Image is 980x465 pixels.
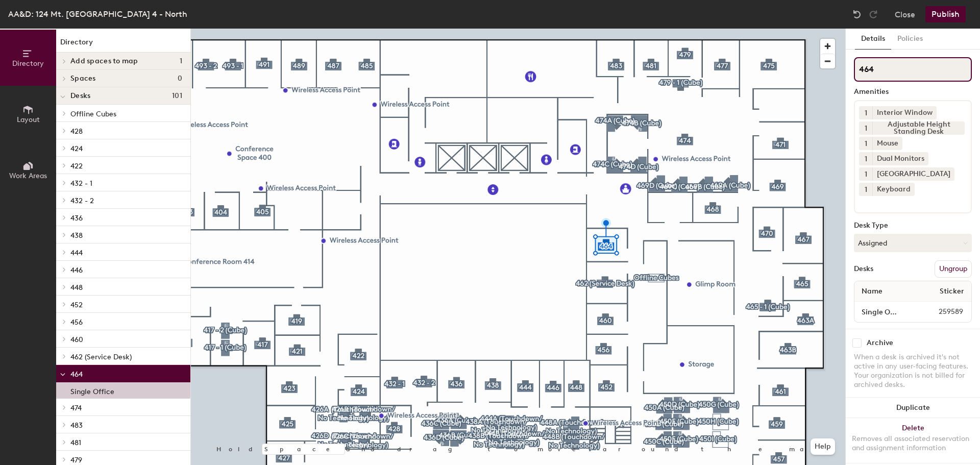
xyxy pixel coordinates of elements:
span: 460 [70,335,83,344]
span: 462 (Service Desk) [70,353,132,361]
div: Dual Monitors [872,152,928,165]
button: DeleteRemoves all associated reservation and assignment information [846,418,980,463]
span: 438 [70,231,83,240]
span: 444 [70,249,83,257]
span: 464 [70,370,83,379]
p: Single Office [70,384,114,396]
span: 1 [180,57,182,65]
div: Desk Type [854,222,972,230]
div: Keyboard [872,183,915,196]
span: Name [856,282,888,301]
img: Undo [852,9,862,19]
button: Assigned [854,234,972,252]
div: Adjustable Height Standing Desk [872,121,965,135]
span: 101 [172,92,182,100]
button: Duplicate [846,398,980,418]
span: 432 - 2 [70,197,94,205]
span: 1 [865,169,867,180]
div: Removes all associated reservation and assignment information [852,434,974,453]
span: Offline Cubes [70,110,116,118]
input: Unnamed desk [856,305,914,319]
h1: Directory [56,37,190,53]
button: 1 [859,106,872,119]
div: When a desk is archived it's not active in any user-facing features. Your organization is not bil... [854,353,972,389]
span: Spaces [70,75,96,83]
div: [GEOGRAPHIC_DATA] [872,167,954,181]
div: Amenities [854,88,972,96]
button: Help [811,438,835,455]
span: 446 [70,266,83,275]
span: 436 [70,214,83,223]
div: Desks [854,265,873,273]
button: 1 [859,152,872,165]
span: Add spaces to map [70,57,138,65]
span: 479 [70,456,82,464]
span: 432 - 1 [70,179,92,188]
button: 1 [859,167,872,181]
div: Mouse [872,137,902,150]
button: 1 [859,137,872,150]
span: 0 [178,75,182,83]
span: 1 [865,123,867,134]
span: 448 [70,283,83,292]
button: Publish [925,6,966,22]
button: 1 [859,183,872,196]
span: 1 [865,108,867,118]
span: Sticker [935,282,969,301]
button: Ungroup [935,260,972,278]
span: 456 [70,318,83,327]
span: 1 [865,154,867,164]
img: Redo [868,9,878,19]
span: Layout [17,115,40,124]
span: Work Areas [9,172,47,180]
button: Close [895,6,915,22]
span: 424 [70,144,83,153]
button: Details [855,29,891,50]
div: AA&D: 124 Mt. [GEOGRAPHIC_DATA] 4 - North [8,8,187,20]
span: 452 [70,301,83,309]
div: Archive [867,339,893,347]
span: 1 [865,184,867,195]
span: Directory [12,59,44,68]
span: 474 [70,404,82,412]
span: 481 [70,438,81,447]
span: 259589 [914,306,969,317]
div: Interior Window [872,106,937,119]
span: 1 [865,138,867,149]
span: Desks [70,92,90,100]
button: 1 [859,121,872,135]
span: 428 [70,127,83,136]
span: 483 [70,421,83,430]
button: Policies [891,29,929,50]
span: 422 [70,162,83,170]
